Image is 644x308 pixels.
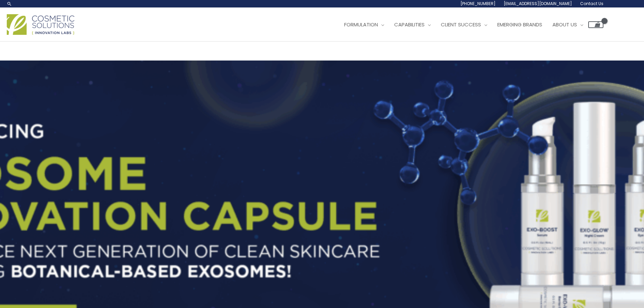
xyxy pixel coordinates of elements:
nav: Site Navigation [334,15,603,35]
span: Formulation [344,21,378,28]
img: Cosmetic Solutions Logo [7,14,74,35]
span: Contact Us [580,1,603,6]
a: About Us [547,15,588,35]
a: Emerging Brands [492,15,547,35]
a: Capabilities [389,15,436,35]
span: [EMAIL_ADDRESS][DOMAIN_NAME] [504,1,572,6]
span: Client Success [441,21,481,28]
span: [PHONE_NUMBER] [460,1,496,6]
a: Search icon link [7,1,12,6]
a: Client Success [436,15,492,35]
span: Emerging Brands [497,21,542,28]
a: View Shopping Cart, empty [588,21,603,28]
a: Formulation [339,15,389,35]
span: About Us [552,21,577,28]
span: Capabilities [394,21,425,28]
